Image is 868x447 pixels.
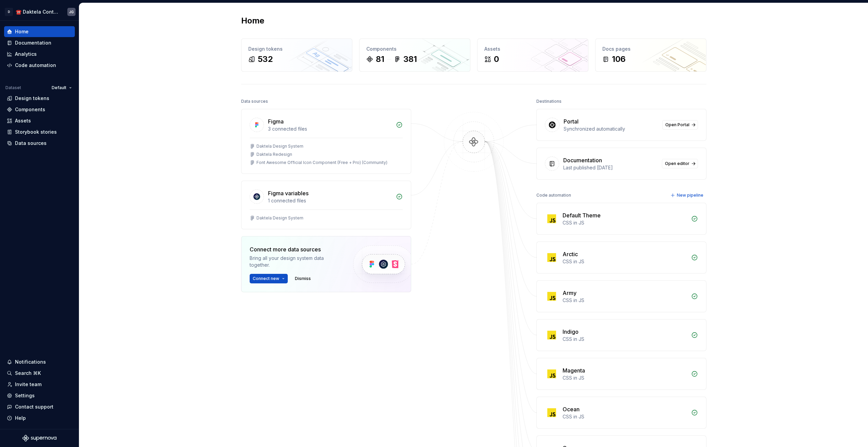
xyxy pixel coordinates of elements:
[668,191,706,200] button: New pipeline
[15,370,41,377] div: Search ⌘K
[250,274,288,283] button: Connect new
[677,193,703,198] span: New pipeline
[52,85,66,90] span: Default
[15,51,37,57] div: Analytics
[248,46,345,52] div: Design tokens
[15,140,47,147] div: Data sources
[563,289,577,297] div: Army
[563,405,580,413] div: Ocean
[256,144,303,149] div: Daktela Design System
[241,109,411,174] a: Figma3 connected filesDaktela Design SystemDaktela RedesignFont Awesome Official Icon Component (...
[253,276,279,281] span: Connect new
[241,15,264,26] h2: Home
[564,117,579,126] div: Portal
[4,379,75,390] a: Invite team
[563,413,687,420] div: CSS in JS
[665,122,689,128] span: Open Portal
[484,46,581,52] div: Assets
[256,160,387,165] div: Font Awesome Official Icon Component (Free + Pro) (Community)
[4,49,75,60] a: Analytics
[563,297,687,304] div: CSS in JS
[602,46,699,52] div: Docs pages
[250,245,341,253] div: Connect more data sources
[366,46,463,52] div: Components
[612,54,625,65] div: 106
[376,54,384,65] div: 81
[494,54,499,65] div: 0
[563,375,687,381] div: CSS in JS
[563,258,687,265] div: CSS in JS
[22,435,56,442] svg: Supernova Logo
[258,54,273,65] div: 532
[536,97,562,106] div: Destinations
[15,129,57,135] div: Storybook stories
[5,8,13,16] div: D
[292,274,314,283] button: Dismiss
[49,83,75,93] button: Default
[477,38,588,72] a: Assets0
[15,39,51,46] div: Documentation
[268,189,308,197] div: Figma variables
[5,85,21,90] div: Dataset
[4,93,75,104] a: Design tokens
[403,54,417,65] div: 381
[241,97,268,106] div: Data sources
[563,250,578,258] div: Arctic
[15,117,31,124] div: Assets
[15,415,26,421] div: Help
[268,117,284,126] div: Figma
[256,152,292,157] div: Daktela Redesign
[563,164,658,171] div: Last published [DATE]
[4,104,75,115] a: Components
[15,403,53,410] div: Contact support
[665,161,689,166] span: Open editor
[295,276,311,281] span: Dismiss
[4,26,75,37] a: Home
[4,401,75,412] button: Contact support
[15,62,56,69] div: Code automation
[4,368,75,379] button: Search ⌘K
[563,366,585,375] div: Magenta
[4,115,75,126] a: Assets
[4,37,75,48] a: Documentation
[15,28,29,35] div: Home
[241,38,352,72] a: Design tokens532
[1,4,78,19] button: D☎️ Daktela Contact CentreJG
[359,38,470,72] a: Components81381
[15,359,46,365] div: Notifications
[256,215,303,221] div: Daktela Design System
[563,219,687,226] div: CSS in JS
[15,381,41,388] div: Invite team
[268,197,392,204] div: 1 connected files
[563,328,579,336] div: Indigo
[564,126,658,132] div: Synchronized automatically
[595,38,706,72] a: Docs pages106
[563,336,687,343] div: CSS in JS
[15,106,45,113] div: Components
[563,156,602,164] div: Documentation
[4,413,75,424] button: Help
[662,159,698,168] a: Open editor
[69,9,74,15] div: JG
[662,120,698,130] a: Open Portal
[16,9,59,15] div: ☎️ Daktela Contact Centre
[250,255,341,268] div: Bring all your design system data together.
[268,126,392,132] div: 3 connected files
[15,392,35,399] div: Settings
[15,95,49,102] div: Design tokens
[4,357,75,367] button: Notifications
[4,127,75,137] a: Storybook stories
[241,181,411,229] a: Figma variables1 connected filesDaktela Design System
[563,211,601,219] div: Default Theme
[4,138,75,149] a: Data sources
[536,191,571,200] div: Code automation
[4,390,75,401] a: Settings
[4,60,75,71] a: Code automation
